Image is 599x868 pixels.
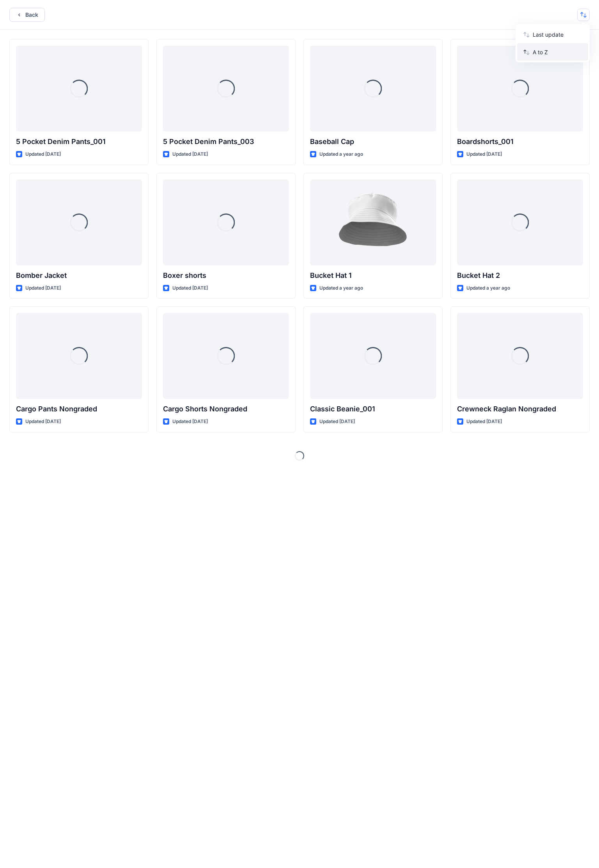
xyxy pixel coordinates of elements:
[25,418,61,426] p: Updated [DATE]
[16,270,142,281] p: Bomber Jacket
[310,180,436,265] a: Bucket Hat 1
[319,284,363,292] p: Updated a year ago
[163,136,289,147] p: 5 Pocket Denim Pants_003
[25,284,61,292] p: Updated [DATE]
[9,8,45,22] button: Back
[163,404,289,414] p: Cargo Shorts Nongraded
[310,136,436,147] p: Baseball Cap
[310,404,436,414] p: Classic Beanie_001
[533,48,582,56] p: A to Z
[319,150,363,158] p: Updated a year ago
[172,284,208,292] p: Updated [DATE]
[25,150,61,158] p: Updated [DATE]
[466,418,502,426] p: Updated [DATE]
[457,136,583,147] p: Boardshorts_001
[172,150,208,158] p: Updated [DATE]
[16,136,142,147] p: 5 Pocket Denim Pants_001
[466,284,510,292] p: Updated a year ago
[533,30,582,39] p: Last update
[310,270,436,281] p: Bucket Hat 1
[172,418,208,426] p: Updated [DATE]
[457,404,583,414] p: Crewneck Raglan Nongraded
[466,150,502,158] p: Updated [DATE]
[457,270,583,281] p: Bucket Hat 2
[319,418,355,426] p: Updated [DATE]
[163,270,289,281] p: Boxer shorts
[16,404,142,414] p: Cargo Pants Nongraded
